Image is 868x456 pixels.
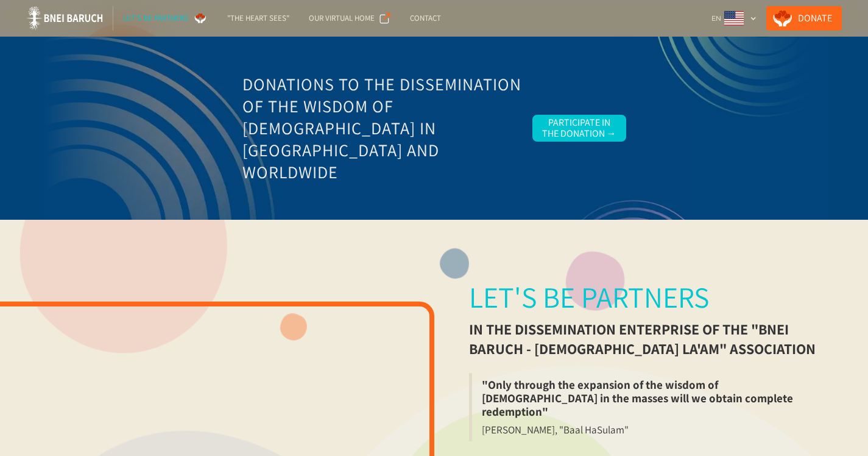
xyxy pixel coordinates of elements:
div: Let's be partners [123,12,188,24]
a: Donate [766,6,842,31]
div: Contact [410,12,441,24]
h3: Donations to the Dissemination of the Wisdom of [DEMOGRAPHIC_DATA] in [GEOGRAPHIC_DATA] and World... [242,73,523,183]
div: Participate in the Donation → [542,117,616,139]
div: Let's be partners [469,280,709,314]
blockquote: [PERSON_NAME], "Baal HaSulam" [469,423,638,441]
div: EN [707,6,761,31]
div: in the dissemination enterprise of the "Bnei Baruch - [DEMOGRAPHIC_DATA] La'am" association [469,319,834,358]
div: Our Virtual Home [309,12,375,24]
a: "The Heart Sees" [217,6,299,31]
div: "The Heart Sees" [227,12,289,24]
blockquote: "Only through the expansion of the wisdom of [DEMOGRAPHIC_DATA] in the masses will we obtain comp... [469,373,834,423]
a: Our Virtual Home [299,6,400,31]
a: Let's be partners [113,6,217,31]
div: EN [711,12,721,24]
a: Contact [400,6,451,31]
